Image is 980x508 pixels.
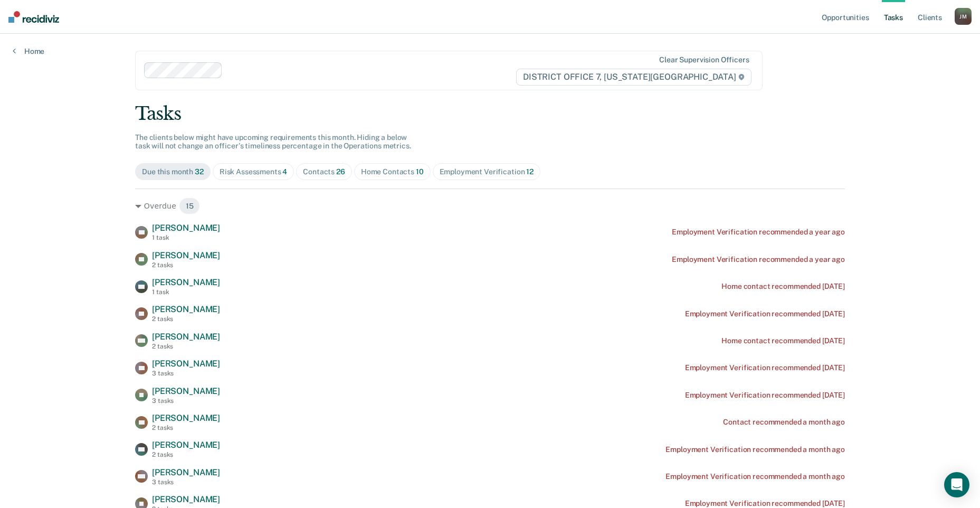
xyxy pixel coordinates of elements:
[672,255,845,264] div: Employment Verification recommended a year ago
[195,167,204,176] span: 32
[361,167,424,176] div: Home Contacts
[152,413,220,423] span: [PERSON_NAME]
[955,8,972,25] div: J M
[685,391,845,400] div: Employment Verification recommended [DATE]
[721,336,845,345] div: Home contact recommended [DATE]
[672,228,845,237] div: Employment Verification recommended a year ago
[721,282,845,291] div: Home contact recommended [DATE]
[152,250,220,260] span: [PERSON_NAME]
[152,277,220,287] span: [PERSON_NAME]
[179,197,201,214] span: 15
[13,46,44,56] a: Home
[955,8,972,25] button: JM
[152,397,220,404] div: 3 tasks
[516,69,751,86] span: DISTRICT OFFICE 7, [US_STATE][GEOGRAPHIC_DATA]
[665,445,844,454] div: Employment Verification recommended a month ago
[152,288,220,296] div: 1 task
[152,494,220,504] span: [PERSON_NAME]
[152,315,220,323] div: 2 tasks
[152,478,220,486] div: 3 tasks
[152,440,220,450] span: [PERSON_NAME]
[8,11,59,23] img: Recidiviz
[665,472,844,481] div: Employment Verification recommended a month ago
[526,167,534,176] span: 12
[685,363,845,372] div: Employment Verification recommended [DATE]
[152,223,220,233] span: [PERSON_NAME]
[152,234,220,241] div: 1 task
[944,472,969,497] div: Open Intercom Messenger
[152,304,220,314] span: [PERSON_NAME]
[440,167,534,176] div: Employment Verification
[152,332,220,342] span: [PERSON_NAME]
[135,103,845,125] div: Tasks
[416,167,424,176] span: 10
[135,197,845,214] div: Overdue 15
[142,167,204,176] div: Due this month
[685,309,845,318] div: Employment Verification recommended [DATE]
[152,359,220,369] span: [PERSON_NAME]
[723,418,845,427] div: Contact recommended a month ago
[152,424,220,431] div: 2 tasks
[303,167,345,176] div: Contacts
[659,55,749,64] div: Clear supervision officers
[685,499,845,508] div: Employment Verification recommended [DATE]
[152,343,220,350] div: 2 tasks
[135,133,411,150] span: The clients below might have upcoming requirements this month. Hiding a below task will not chang...
[152,451,220,458] div: 2 tasks
[152,261,220,269] div: 2 tasks
[220,167,288,176] div: Risk Assessments
[282,167,287,176] span: 4
[152,386,220,396] span: [PERSON_NAME]
[336,167,345,176] span: 26
[152,370,220,377] div: 3 tasks
[152,467,220,477] span: [PERSON_NAME]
